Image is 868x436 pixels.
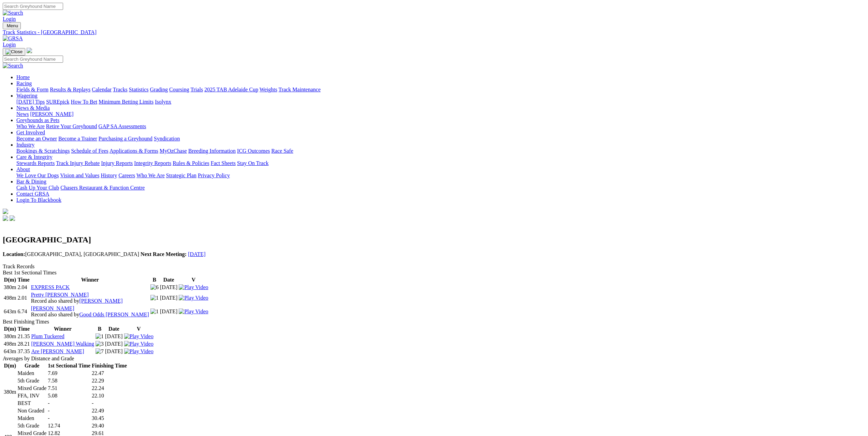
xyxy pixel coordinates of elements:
img: Play Video [124,333,153,340]
th: V [178,276,208,283]
a: Statistics [129,87,149,92]
span: Record also shared by [31,298,123,304]
a: Bar & Dining [16,179,46,184]
td: 380m [3,333,16,340]
a: Racing [16,80,32,86]
a: Login [3,16,16,22]
th: Winner [31,276,149,283]
a: Login To Blackbook [16,197,61,203]
text: 2.01 [17,295,27,301]
td: 7.58 [47,377,91,384]
b: Location: [3,251,25,257]
a: History [101,172,117,178]
th: Time [17,326,30,332]
th: Grade [17,362,47,369]
td: 22.47 [91,370,127,377]
text: [DATE] [105,341,123,347]
div: News & Media [16,111,865,117]
a: Plum Tuckered [31,333,64,339]
a: Schedule of Fees [71,148,108,154]
a: Coursing [169,87,189,92]
a: [PERSON_NAME] [31,305,74,311]
th: D(m) [3,276,16,283]
td: - [47,415,91,422]
td: - [47,407,91,414]
a: Race Safe [271,148,293,154]
img: twitter.svg [10,215,15,221]
a: [PERSON_NAME] [79,298,122,304]
a: Tracks [113,87,128,92]
a: Login [3,42,16,47]
div: Care & Integrity [16,160,865,166]
img: Search [3,10,23,16]
a: Rules & Policies [173,160,209,166]
text: 2.04 [17,284,27,290]
th: Finishing Time [91,362,127,369]
td: 5.08 [47,392,91,399]
a: Who We Are [136,172,165,178]
div: Industry [16,148,865,154]
td: 643m [3,305,16,318]
div: Get Involved [16,136,865,142]
img: Play Video [124,341,153,347]
td: BEST [17,400,47,407]
a: Care & Integrity [16,154,53,160]
div: About [16,172,865,179]
a: View replay [124,333,153,339]
a: View replay [179,284,208,290]
a: Home [16,74,30,80]
a: News [16,111,29,117]
div: Averages by Distance and Grade [3,356,865,362]
h2: [GEOGRAPHIC_DATA] [3,235,865,244]
a: Track Statistics - [GEOGRAPHIC_DATA] [3,29,865,35]
td: 643m [3,348,16,355]
div: Best 1st Sectional Times [3,270,865,276]
div: Bar & Dining [16,185,865,191]
a: Industry [16,142,34,148]
a: [PERSON_NAME] [30,111,73,117]
a: Minimum Betting Limits [99,99,153,105]
img: 6 [150,284,159,290]
a: View replay [124,341,153,347]
a: Wagering [16,93,38,99]
a: Retire Your Greyhound [46,123,97,129]
a: MyOzChase [160,148,187,154]
td: 5th Grade [17,422,47,429]
div: Wagering [16,99,865,105]
a: Syndication [154,136,180,141]
a: Track Maintenance [279,87,321,92]
div: Racing [16,87,865,93]
td: 22.24 [91,385,127,392]
th: Winner [31,326,94,332]
img: logo-grsa-white.png [27,48,32,53]
td: 12.74 [47,422,91,429]
a: Fields & Form [16,87,48,92]
th: Time [17,276,30,283]
a: Greyhounds as Pets [16,117,59,123]
th: Date [160,276,178,283]
text: 37.35 [17,348,30,354]
img: Close [5,49,23,55]
a: Bookings & Scratchings [16,148,70,154]
a: View replay [179,309,208,314]
a: Get Involved [16,130,45,135]
a: [DATE] Tips [16,99,45,105]
text: [DATE] [160,284,178,290]
text: [DATE] [160,309,178,314]
a: Purchasing a Greyhound [99,136,152,141]
button: Toggle navigation [3,22,21,29]
b: Next Race Meeting: [141,251,187,257]
a: View replay [179,295,208,301]
a: We Love Our Dogs [16,172,59,178]
td: Mixed Grade [17,385,47,392]
img: Play Video [179,284,208,290]
a: ICG Outcomes [237,148,270,154]
td: 22.10 [91,392,127,399]
img: 1 [150,309,159,315]
span: Menu [7,23,18,28]
td: 380m [3,370,16,414]
a: Trials [190,87,203,92]
img: facebook.svg [3,215,8,221]
a: Stewards Reports [16,160,55,166]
